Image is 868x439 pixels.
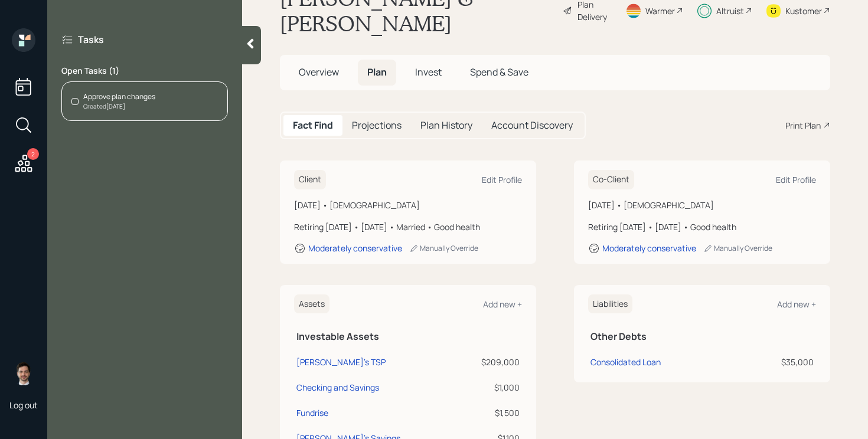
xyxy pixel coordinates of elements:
[294,199,522,211] div: [DATE] • [DEMOGRAPHIC_DATA]
[12,362,35,385] img: jonah-coleman-headshot.png
[420,120,472,131] h5: Plan History
[78,33,104,46] label: Tasks
[83,91,155,102] div: Approve plan changes
[61,65,228,77] label: Open Tasks ( 1 )
[459,407,520,419] div: $1,500
[459,381,520,394] div: $1,000
[588,170,634,189] h6: Co-Client
[409,243,478,253] div: Manually Override
[415,65,442,78] span: Invest
[296,356,386,368] div: [PERSON_NAME]'s TSP
[459,356,520,368] div: $209,000
[9,399,38,411] div: Log out
[743,356,814,368] div: $35,000
[352,120,402,131] h5: Projections
[308,243,402,254] div: Moderately conservative
[491,120,573,131] h5: Account Discovery
[588,221,816,233] div: Retiring [DATE] • [DATE] • Good health
[785,5,822,17] div: Kustomer
[367,65,387,78] span: Plan
[482,174,522,185] div: Edit Profile
[703,243,772,253] div: Manually Override
[296,407,328,419] div: Fundrise
[294,221,522,233] div: Retiring [DATE] • [DATE] • Married • Good health
[777,299,816,310] div: Add new +
[27,148,39,160] div: 2
[785,119,821,132] div: Print Plan
[776,174,816,185] div: Edit Profile
[470,65,528,78] span: Spend & Save
[294,170,326,189] h6: Client
[716,5,744,17] div: Altruist
[588,294,632,314] h6: Liabilities
[296,381,379,394] div: Checking and Savings
[299,65,339,78] span: Overview
[293,120,333,131] h5: Fact Find
[590,356,661,368] div: Consolidated Loan
[590,331,814,342] h5: Other Debts
[602,243,696,254] div: Moderately conservative
[296,331,520,342] h5: Investable Assets
[588,199,816,211] div: [DATE] • [DEMOGRAPHIC_DATA]
[645,5,675,17] div: Warmer
[83,102,155,111] div: Created [DATE]
[483,299,522,310] div: Add new +
[294,294,329,314] h6: Assets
